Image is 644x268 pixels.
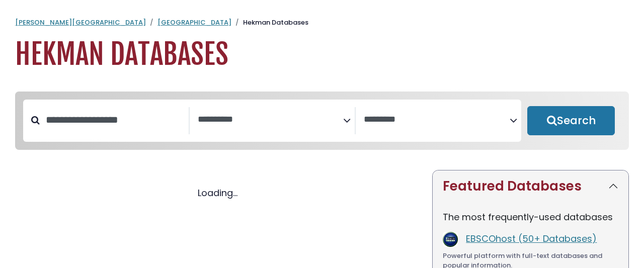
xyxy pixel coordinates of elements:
[433,170,628,202] button: Featured Databases
[231,18,308,28] li: Hekman Databases
[157,18,231,27] a: [GEOGRAPHIC_DATA]
[15,18,629,28] nav: breadcrumb
[527,106,615,135] button: Submit for Search Results
[198,115,344,125] textarea: Search
[15,92,629,150] nav: Search filters
[15,186,420,200] div: Loading...
[466,232,597,245] a: EBSCOhost (50+ Databases)
[15,38,629,71] h1: Hekman Databases
[40,112,189,128] input: Search database by title or keyword
[15,18,146,27] a: [PERSON_NAME][GEOGRAPHIC_DATA]
[364,115,510,125] textarea: Search
[443,210,618,224] p: The most frequently-used databases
